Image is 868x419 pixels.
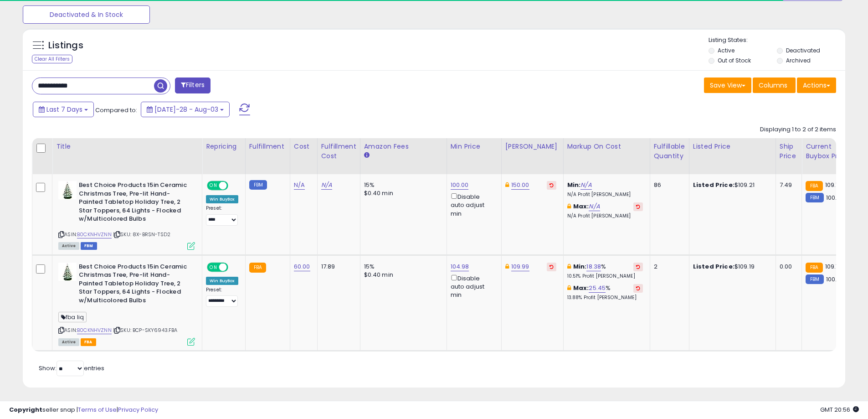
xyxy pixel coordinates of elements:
[753,78,796,93] button: Columns
[693,142,772,151] div: Listed Price
[806,193,823,202] small: FBM
[709,36,845,45] p: Listing States:
[33,102,94,117] button: Last 7 Days
[321,181,332,190] a: N/A
[141,102,230,117] button: [DATE]-28 - Aug-03
[826,275,844,284] span: 100.33
[206,287,238,307] div: Preset:
[786,47,820,54] label: Deactivated
[806,181,822,191] small: FBA
[58,181,195,248] div: ASIN:
[294,181,305,190] a: N/A
[81,242,97,250] span: FBM
[249,180,267,190] small: FBM
[567,142,646,151] div: Markup on Cost
[208,182,219,190] span: ON
[95,106,137,114] span: Compared to:
[511,262,529,271] a: 109.99
[364,263,440,271] div: 15%
[586,262,601,271] a: 18.38
[567,191,643,198] p: N/A Profit [PERSON_NAME]
[206,195,238,203] div: Win BuyBox
[780,142,798,161] div: Ship Price
[654,142,685,161] div: Fulfillable Quantity
[654,263,682,271] div: 2
[321,263,353,271] div: 17.89
[58,263,77,281] img: 41jhT0+gzoL._SL40_.jpg
[806,142,853,161] div: Current Buybox Price
[208,263,219,271] span: ON
[249,142,286,151] div: Fulfillment
[451,262,469,271] a: 104.98
[780,181,795,189] div: 7.49
[826,193,844,202] span: 100.33
[451,142,498,151] div: Min Price
[760,125,836,134] div: Displaying 1 to 2 of 2 items
[81,338,96,346] span: FBA
[206,277,238,285] div: Win BuyBox
[294,142,313,151] div: Cost
[364,181,440,189] div: 15%
[206,205,238,226] div: Preset:
[693,181,734,189] b: Listed Price:
[249,263,266,273] small: FBA
[718,47,734,54] label: Active
[589,284,606,293] a: 25.45
[113,326,178,334] span: | SKU: BCP-SKY6943.FBA
[321,142,356,161] div: Fulfillment Cost
[693,263,769,271] div: $109.19
[718,57,751,64] label: Out of Stock
[79,181,190,226] b: Best Choice Products 15in Ceramic Christmas Tree, Pre-lit Hand-Painted Tabletop Holiday Tree, 2 S...
[693,262,734,271] b: Listed Price:
[573,202,589,211] b: Max:
[56,142,198,151] div: Title
[9,405,42,414] strong: Copyright
[58,312,87,322] span: fba liq
[364,142,443,151] div: Amazon Fees
[113,231,170,238] span: | SKU: 8X-BRSN-TSD2
[759,81,787,90] span: Columns
[580,181,591,190] a: N/A
[227,263,241,271] span: OFF
[820,405,859,414] span: 2025-08-11 20:56 GMT
[567,295,643,301] p: 13.88% Profit [PERSON_NAME]
[589,202,600,211] a: N/A
[573,262,587,271] b: Min:
[227,182,241,190] span: OFF
[704,78,751,93] button: Save View
[797,78,836,93] button: Actions
[786,57,811,64] label: Archived
[118,405,158,414] a: Privacy Policy
[78,405,117,414] a: Terms of Use
[806,274,823,284] small: FBM
[567,181,581,189] b: Min:
[9,406,158,414] div: seller snap | |
[511,181,529,190] a: 150.00
[206,142,241,151] div: Repricing
[806,263,822,273] small: FBA
[58,181,77,199] img: 41jhT0+gzoL._SL40_.jpg
[77,326,112,334] a: B0CKNHVZNN
[364,271,440,279] div: $0.40 min
[567,273,643,279] p: 10.51% Profit [PERSON_NAME]
[77,231,112,238] a: B0CKNHVZNN
[505,142,560,151] div: [PERSON_NAME]
[780,263,795,271] div: 0.00
[573,284,589,292] b: Max:
[32,55,72,63] div: Clear All Filters
[825,181,842,189] span: 109.19
[567,213,643,219] p: N/A Profit [PERSON_NAME]
[364,151,370,160] small: Amazon Fees.
[567,284,643,301] div: %
[563,138,650,174] th: The percentage added to the cost of goods (COGS) that forms the calculator for Min & Max prices.
[175,78,211,93] button: Filters
[567,263,643,279] div: %
[79,263,190,307] b: Best Choice Products 15in Ceramic Christmas Tree, Pre-lit Hand-Painted Tabletop Holiday Tree, 2 S...
[58,263,195,345] div: ASIN:
[23,5,150,24] button: Deactivated & In Stock
[58,242,79,250] span: All listings currently available for purchase on Amazon
[825,262,842,271] span: 109.19
[451,181,469,190] a: 100.00
[364,189,440,197] div: $0.40 min
[48,39,83,52] h5: Listings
